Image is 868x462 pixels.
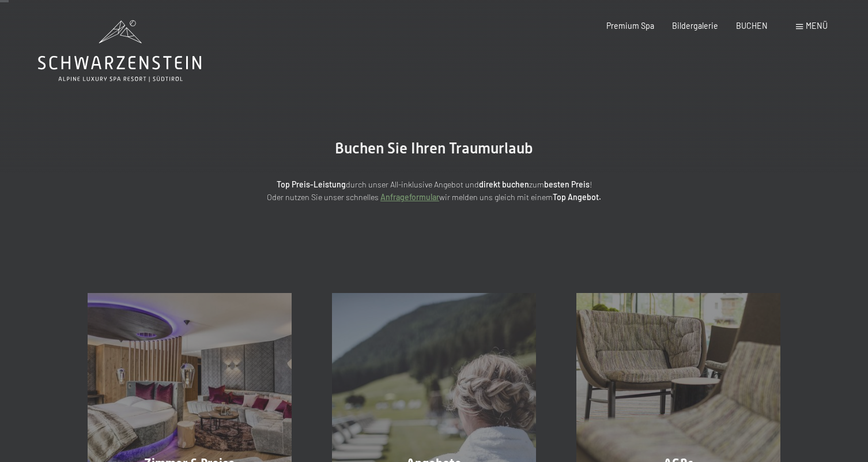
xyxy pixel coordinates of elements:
[672,21,718,31] a: Bildergalerie
[806,21,828,31] span: Menü
[335,140,533,157] span: Buchen Sie Ihren Traumurlaub
[180,178,688,204] p: durch unser All-inklusive Angebot und zum ! Oder nutzen Sie unser schnelles wir melden uns gleich...
[544,179,590,189] strong: besten Preis
[380,192,439,202] a: Anfrageformular
[606,21,654,31] a: Premium Spa
[736,21,768,31] a: BUCHEN
[277,179,346,189] strong: Top Preis-Leistung
[479,179,529,189] strong: direkt buchen
[553,192,601,202] strong: Top Angebot.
